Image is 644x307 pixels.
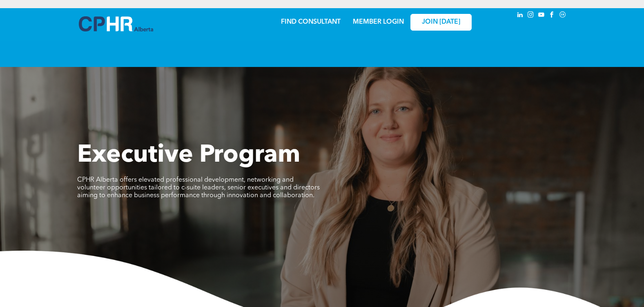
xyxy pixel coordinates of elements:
a: youtube [537,10,546,21]
span: JOIN [DATE] [422,18,460,26]
a: JOIN [DATE] [410,14,472,31]
a: MEMBER LOGIN [353,19,404,25]
a: linkedin [516,10,525,21]
img: A blue and white logo for cp alberta [79,16,153,31]
span: CPHR Alberta offers elevated professional development, networking and volunteer opportunities tai... [77,177,320,199]
a: facebook [548,10,557,21]
a: instagram [526,10,535,21]
a: Social network [558,10,567,21]
a: FIND CONSULTANT [281,19,341,25]
span: Executive Program [77,143,300,168]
